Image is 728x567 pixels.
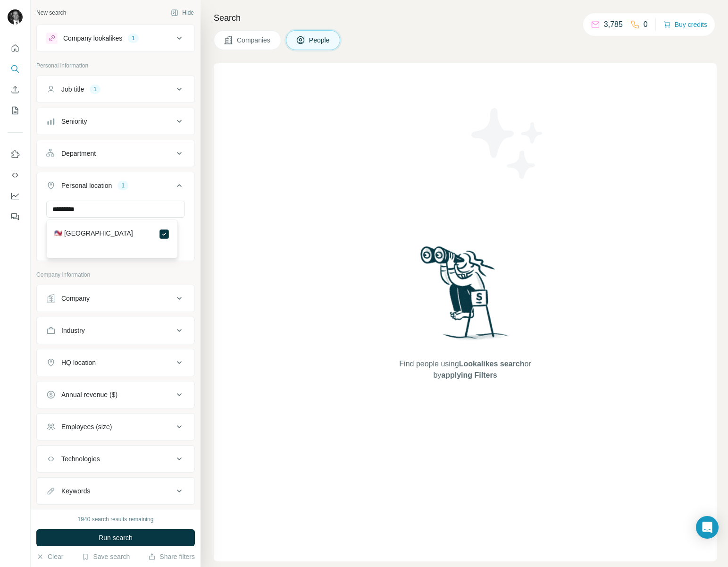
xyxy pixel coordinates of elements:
div: Department [61,149,96,158]
div: 1 [128,34,139,42]
div: Keywords [61,486,90,496]
button: Department [37,142,194,165]
button: Run search [36,529,195,546]
p: Personal information [36,61,195,70]
span: applying Filters [441,371,497,379]
p: 3,785 [604,19,623,30]
button: Enrich CSV [8,81,23,98]
div: 1940 search results remaining [78,515,154,524]
button: Keywords [37,480,194,502]
div: Technologies [61,454,100,464]
button: Company lookalikes1 [37,27,194,50]
span: Lookalikes search [459,360,525,368]
button: Job title1 [37,78,194,101]
div: Company lookalikes [63,34,122,43]
div: Company [61,294,90,303]
button: Employees (size) [37,415,194,438]
div: Annual revenue ($) [61,390,117,399]
p: Company information [36,271,195,279]
div: HQ location [61,358,96,367]
label: 🇺🇸 [GEOGRAPHIC_DATA] [54,228,133,240]
img: Avatar [8,9,23,25]
button: Feedback [8,208,23,225]
button: Share filters [148,552,195,561]
div: Employees (size) [61,422,112,432]
button: Buy credits [663,18,707,31]
div: Personal location [61,181,112,190]
button: My lists [8,102,23,119]
button: Industry [37,319,194,342]
h4: Search [214,11,717,25]
div: 1 [117,181,128,190]
div: New search [36,8,66,17]
button: Use Surfe on LinkedIn [8,146,23,163]
p: 0 [644,19,648,30]
div: Industry [61,326,85,335]
span: Find people using or by [390,358,541,381]
button: Hide [164,6,201,20]
button: Clear [36,552,63,561]
div: Job title [61,85,84,94]
img: Surfe Illustration - Stars [465,101,550,186]
span: People [309,35,331,45]
span: Run search [99,533,133,542]
button: Search [8,60,23,77]
button: Seniority [37,110,194,133]
div: Seniority [61,117,87,126]
button: HQ location [37,351,194,374]
button: Annual revenue ($) [37,383,194,406]
button: Quick start [8,40,23,57]
button: Technologies [37,448,194,470]
button: Company [37,287,194,310]
div: Open Intercom Messenger [696,516,719,539]
div: 1 [90,85,100,93]
button: Dashboard [8,187,23,204]
span: Companies [237,35,271,45]
img: Surfe Illustration - Woman searching with binoculars [416,244,514,349]
button: Personal location1 [37,174,194,201]
button: Use Surfe API [8,167,23,184]
button: Save search [82,552,130,561]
